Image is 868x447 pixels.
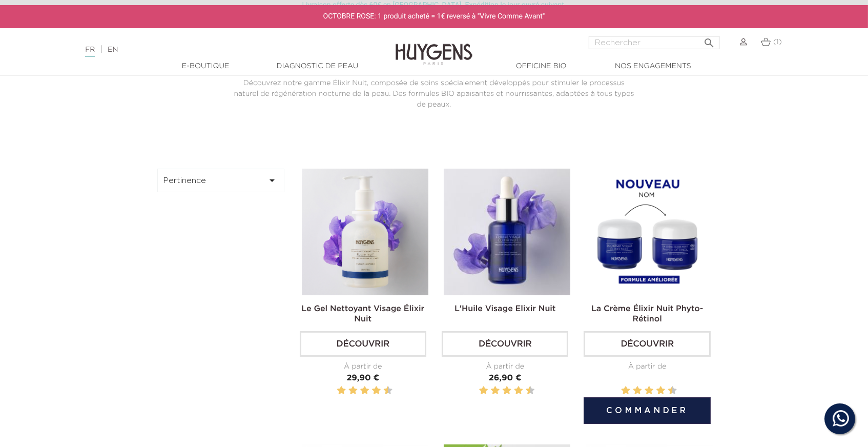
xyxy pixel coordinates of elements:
button: Commander [584,397,710,424]
div: | [80,44,354,56]
p: Découvrez notre gamme Élixir Nuit, composée de soins spécialement développés pour stimuler le pro... [231,78,637,110]
label: 4 [635,384,640,397]
label: 4 [493,384,498,397]
label: 9 [524,384,525,397]
i:  [266,174,279,187]
button:  [700,33,718,47]
div: À partir de [300,361,426,372]
label: 2 [339,384,344,397]
a: Découvrir [442,331,568,357]
a: Découvrir [300,331,426,357]
label: 9 [666,384,668,397]
img: Le Gel nettoyant visage élixir nuit [302,169,428,295]
label: 1 [335,384,337,397]
label: 3 [347,384,348,397]
label: 3 [631,384,632,397]
label: 7 [654,384,656,397]
label: 9 [382,384,383,397]
label: 8 [658,384,664,397]
img: Huygens [396,27,472,67]
a: E-Boutique [154,61,257,72]
a: Officine Bio [490,61,592,72]
img: L'Huile Visage Elixir Nuit [444,169,570,295]
label: 5 [643,384,644,397]
span: 29,90 € [346,374,379,382]
span: (1) [773,38,782,46]
label: 6 [504,384,509,397]
label: 7 [512,384,514,397]
a: (1) [761,38,782,46]
a: Nos engagements [602,61,704,72]
label: 2 [623,384,628,397]
label: 4 [350,384,356,397]
label: 8 [516,384,521,397]
label: 1 [619,384,621,397]
label: 3 [489,384,490,397]
label: 5 [358,384,360,397]
label: 1 [477,384,479,397]
a: Le Gel Nettoyant Visage Élixir Nuit [301,305,424,323]
label: 7 [370,384,371,397]
i:  [703,34,715,46]
a: Diagnostic de peau [266,61,368,72]
label: 10 [670,384,675,397]
a: Découvrir [584,331,710,357]
div: À partir de [442,361,568,372]
a: FR [85,46,95,57]
label: 6 [647,384,652,397]
a: EN [108,46,118,53]
label: 8 [374,384,379,397]
button: Pertinence [157,169,284,192]
span: 26,90 € [489,374,522,382]
label: 10 [385,384,390,397]
label: 6 [362,384,367,397]
a: La Crème Élixir Nuit Phyto-Rétinol [591,305,703,323]
div: À partir de [584,361,710,372]
label: 10 [528,384,533,397]
label: 2 [481,384,486,397]
label: 5 [501,384,502,397]
a: L'Huile Visage Elixir Nuit [454,305,556,313]
input: Rechercher [589,36,719,49]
